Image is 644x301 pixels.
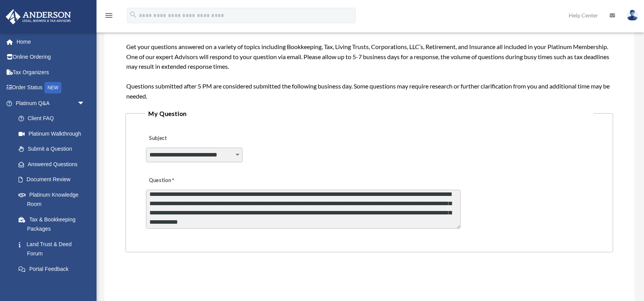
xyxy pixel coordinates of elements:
a: menu [104,14,114,20]
a: Home [5,34,97,49]
label: Subject [146,133,219,144]
a: Tax & Bookkeeping Packages [11,212,97,236]
a: Order StatusNEW [5,80,97,96]
a: Platinum Knowledge Room [11,187,97,212]
a: Platinum Q&Aarrow_drop_down [5,95,97,111]
a: Submit a Question [11,141,93,157]
img: User Pic [627,10,638,21]
span: arrow_drop_down [77,95,93,111]
label: Question [146,175,206,186]
a: Portal Feedback [11,261,97,277]
legend: My Question [145,108,593,119]
a: Document Review [11,172,97,187]
div: NEW [44,82,61,94]
a: Tax Organizers [5,65,97,80]
a: Client FAQ [11,111,97,126]
a: Online Ordering [5,49,97,65]
a: Land Trust & Deed Forum [11,236,97,261]
img: Anderson Advisors Platinum Portal [3,9,73,24]
i: search [129,10,137,19]
i: menu [104,11,114,20]
a: Platinum Walkthrough [11,126,97,141]
a: Answered Questions [11,156,97,172]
